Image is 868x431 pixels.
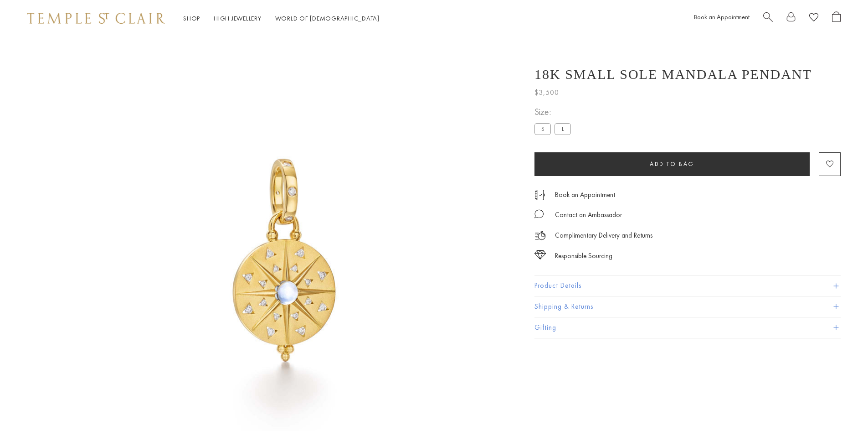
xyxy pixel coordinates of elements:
span: Add to bag [650,160,694,168]
a: Open Shopping Bag [832,11,841,26]
a: ShopShop [183,14,200,22]
button: Gifting [534,317,841,338]
h1: 18K Small Sole Mandala Pendant [534,67,812,82]
p: Complimentary Delivery and Returns [555,230,652,241]
span: Size: [534,104,575,119]
span: $3,500 [534,87,559,99]
a: View Wishlist [809,11,818,26]
a: Book an Appointment [694,13,750,21]
label: L [555,123,571,135]
button: Shipping & Returns [534,296,841,317]
img: Temple St. Clair [27,13,165,24]
a: Book an Appointment [555,190,615,200]
nav: Main navigation [183,13,380,24]
img: icon_sourcing.svg [534,250,546,260]
a: Search [763,11,773,26]
img: MessageIcon-01_2.svg [534,209,544,218]
button: Product Details [534,275,841,296]
div: Responsible Sourcing [555,250,612,262]
a: High JewelleryHigh Jewellery [214,14,262,22]
label: S [534,123,551,135]
a: World of [DEMOGRAPHIC_DATA]World of [DEMOGRAPHIC_DATA] [275,14,380,22]
div: Contact an Ambassador [555,209,622,221]
img: icon_appointment.svg [534,190,545,200]
img: icon_delivery.svg [534,230,546,241]
button: Add to bag [534,152,810,176]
